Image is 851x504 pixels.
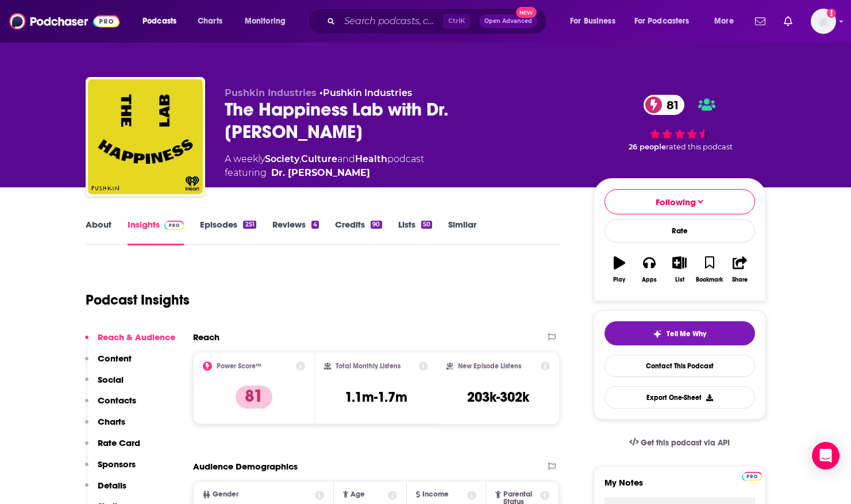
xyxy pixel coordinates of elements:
a: 81 [644,95,684,115]
button: open menu [562,12,630,30]
span: Following [656,197,696,207]
button: Content [85,353,132,374]
h2: Total Monthly Listens [336,362,401,370]
button: Charts [85,416,125,437]
div: Play [613,276,625,283]
h2: Power Score™ [217,362,261,370]
span: featuring [225,166,424,180]
a: Reviews4 [272,219,319,245]
img: Podchaser - Follow, Share and Rate Podcasts [9,10,120,32]
button: Sponsors [85,459,136,480]
img: tell me why sparkle [653,329,662,338]
span: • [319,87,412,98]
img: Podchaser Pro [164,221,184,230]
button: open menu [627,12,706,30]
a: Credits90 [335,219,382,245]
div: Apps [642,276,657,283]
a: Dr. Laurie Santos [271,166,370,180]
span: For Business [570,13,615,29]
span: Income [422,491,449,498]
span: For Podcasters [634,13,690,29]
a: Culture [301,153,337,164]
p: Sponsors [98,459,136,470]
p: 81 [236,386,272,409]
button: open menu [134,12,191,30]
button: Open AdvancedNew [479,14,537,28]
label: My Notes [604,477,755,497]
p: Social [98,374,124,385]
button: Details [85,480,126,501]
span: 26 people [629,143,666,151]
span: Gender [213,491,238,498]
button: Contacts [85,395,136,416]
a: Show notifications dropdown [779,11,797,31]
button: Play [604,249,634,290]
span: More [714,13,734,29]
p: Charts [98,416,125,427]
span: , [299,153,301,164]
button: tell me why sparkleTell Me Why [604,321,755,345]
a: Pro website [742,470,762,481]
p: Rate Card [98,437,140,448]
a: Get this podcast via API [620,429,740,457]
div: 251 [243,221,256,229]
button: Bookmark [695,249,725,290]
a: Contact This Podcast [604,355,755,377]
button: Export One-Sheet [604,386,755,409]
div: 50 [421,221,432,229]
span: Podcasts [143,13,176,29]
input: Search podcasts, credits, & more... [340,12,443,30]
h3: 1.1m-1.7m [345,388,407,406]
span: and [337,153,355,164]
button: open menu [706,12,748,30]
a: Show notifications dropdown [750,11,770,31]
span: Charts [198,13,222,29]
a: Pushkin Industries [323,87,412,98]
a: Society [265,153,299,164]
button: Following [604,189,755,214]
span: Age [351,491,365,498]
div: 90 [371,221,382,229]
div: List [675,276,684,283]
h1: Podcast Insights [86,291,190,309]
a: Charts [190,12,229,30]
span: Monitoring [245,13,286,29]
button: Share [725,249,754,290]
span: Get this podcast via API [641,438,730,448]
button: Social [85,374,124,395]
span: Open Advanced [484,18,532,24]
div: Rate [604,219,755,243]
svg: Add a profile image [827,9,836,18]
img: User Profile [811,9,836,34]
button: Reach & Audience [85,332,175,353]
p: Reach & Audience [98,332,175,343]
span: 81 [655,95,684,115]
button: Apps [634,249,664,290]
h2: Reach [193,332,220,343]
button: open menu [237,12,301,30]
img: The Happiness Lab with Dr. Laurie Santos [88,79,203,194]
button: List [664,249,694,290]
div: Search podcasts, credits, & more... [319,8,558,34]
a: Lists50 [398,219,432,245]
span: Ctrl K [443,14,470,29]
a: Episodes251 [200,219,256,245]
p: Content [98,353,132,364]
p: Contacts [98,395,136,406]
p: Details [98,480,126,491]
div: 81 26 peoplerated this podcast [594,87,766,159]
span: Pushkin Industries [225,87,317,98]
span: Logged in as ShellB [811,9,836,34]
div: Share [732,276,748,283]
h2: New Episode Listens [458,362,521,370]
div: A weekly podcast [225,152,424,180]
h2: Audience Demographics [193,461,298,472]
button: Rate Card [85,437,140,459]
div: Bookmark [696,276,723,283]
a: About [86,219,111,245]
a: InsightsPodchaser Pro [128,219,184,245]
a: Health [355,153,387,164]
h3: 203k-302k [467,388,529,406]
